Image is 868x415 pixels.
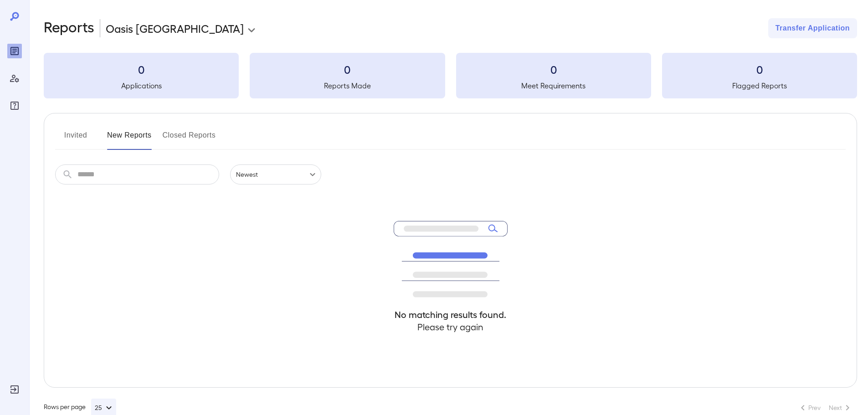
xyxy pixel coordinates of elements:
[230,164,321,184] div: Newest
[250,80,445,91] h5: Reports Made
[456,80,651,91] h5: Meet Requirements
[394,321,508,333] h4: Please try again
[662,62,857,77] h3: 0
[456,62,651,77] h3: 0
[55,128,96,150] button: Invited
[7,98,22,113] div: FAQ
[44,53,857,98] summary: 0Applications0Reports Made0Meet Requirements0Flagged Reports
[163,128,216,150] button: Closed Reports
[44,62,239,77] h3: 0
[7,382,22,397] div: Log Out
[394,308,508,321] h4: No matching results found.
[662,80,857,91] h5: Flagged Reports
[250,62,445,77] h3: 0
[107,128,152,150] button: New Reports
[7,44,22,58] div: Reports
[793,400,857,415] nav: pagination navigation
[44,80,239,91] h5: Applications
[44,18,94,38] h2: Reports
[7,71,22,86] div: Manage Users
[106,21,244,36] p: Oasis [GEOGRAPHIC_DATA]
[768,18,857,38] button: Transfer Application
